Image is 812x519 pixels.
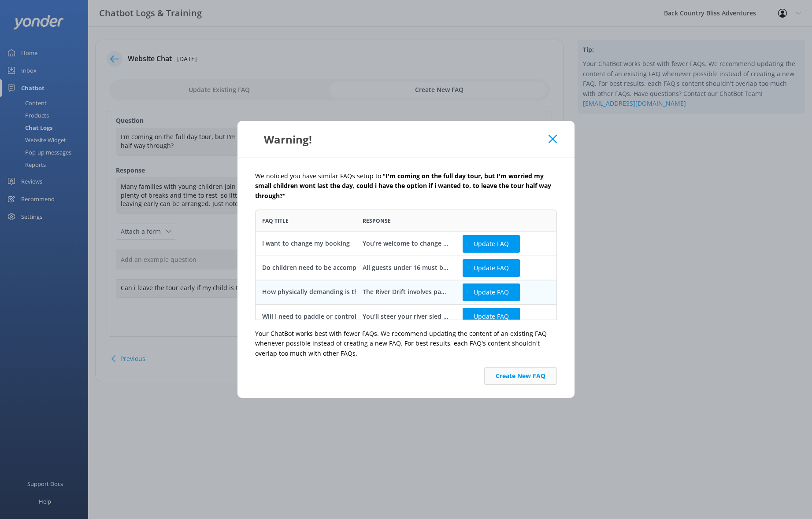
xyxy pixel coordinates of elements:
div: grid [255,232,557,320]
button: Update FAQ [463,259,520,277]
span: Response [363,217,391,225]
div: How physically demanding is the tour [262,287,377,297]
button: Close [549,135,557,144]
div: row [255,256,557,280]
div: I want to change my booking [262,239,350,248]
div: You'll steer your river sled by paddling - similar to lying on a surfboard and using your arms. I... [363,312,450,321]
div: You’re welcome to change your booking date free of charge as long as it’s requested at least 2 da... [363,239,450,248]
div: row [255,280,557,304]
button: Update FAQ [463,308,520,325]
div: Warning! [255,132,549,147]
button: Update FAQ [463,283,520,301]
div: The River Drift involves paddling your own river sled, carrying gear around 3 kg, and walking thr... [363,287,450,297]
div: Will I need to paddle or control anything during the tour? [262,312,436,321]
button: Update FAQ [463,235,520,253]
div: All guests under 16 must be accompanied by a parent or guardian over 18. Guests aged [DEMOGRAPHIC... [363,263,450,272]
div: row [255,232,557,256]
div: row [255,304,557,328]
p: Your ChatBot works best with fewer FAQs. We recommend updating the content of an existing FAQ whe... [255,329,557,358]
span: FAQ Title [262,217,289,225]
button: Create New FAQ [484,367,557,385]
div: Do children need to be accompanied by an adult [262,263,409,272]
b: I'm coming on the full day tour, but I'm worried my small children wont last the day, could i hav... [255,172,551,200]
p: We noticed you have similar FAQs setup to " " [255,171,557,201]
